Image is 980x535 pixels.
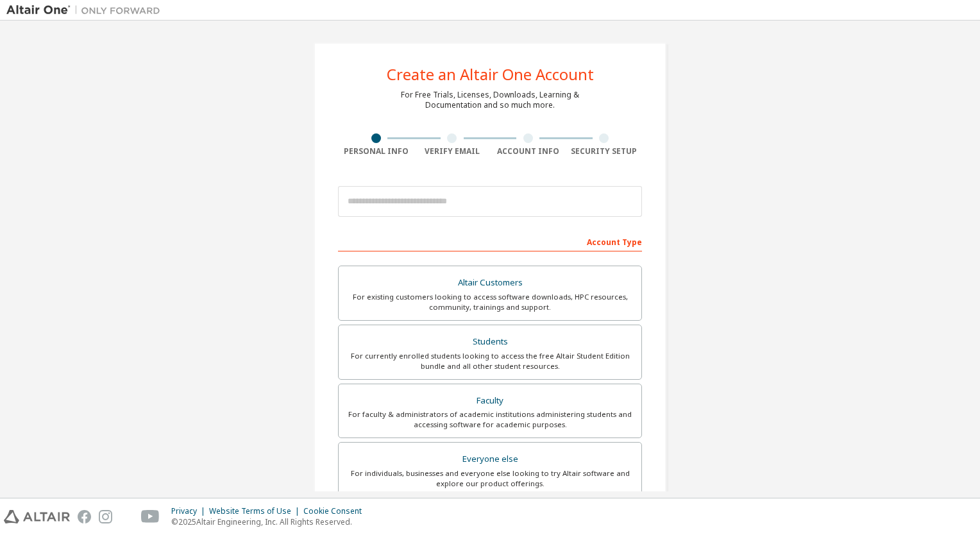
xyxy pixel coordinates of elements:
[346,351,634,371] div: For currently enrolled students looking to access the free Altair Student Edition bundle and all ...
[171,506,209,516] div: Privacy
[566,146,643,157] div: Security Setup
[346,392,634,410] div: Faculty
[338,231,642,251] div: Account Type
[346,333,634,351] div: Students
[338,146,414,157] div: Personal Info
[78,510,91,523] img: facebook.svg
[171,516,369,527] p: © 2025 Altair Engineering, Inc. All Rights Reserved.
[346,450,634,468] div: Everyone else
[387,67,594,82] div: Create an Altair One Account
[209,506,303,516] div: Website Terms of Use
[99,510,112,523] img: instagram.svg
[401,90,579,110] div: For Free Trials, Licenses, Downloads, Learning & Documentation and so much more.
[414,146,491,157] div: Verify Email
[4,510,70,523] img: altair_logo.svg
[346,409,634,430] div: For faculty & administrators of academic institutions administering students and accessing softwa...
[6,4,167,17] img: Altair One
[141,510,160,523] img: youtube.svg
[303,506,369,516] div: Cookie Consent
[346,292,634,312] div: For existing customers looking to access software downloads, HPC resources, community, trainings ...
[346,468,634,489] div: For individuals, businesses and everyone else looking to try Altair software and explore our prod...
[346,274,634,292] div: Altair Customers
[490,146,566,157] div: Account Info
